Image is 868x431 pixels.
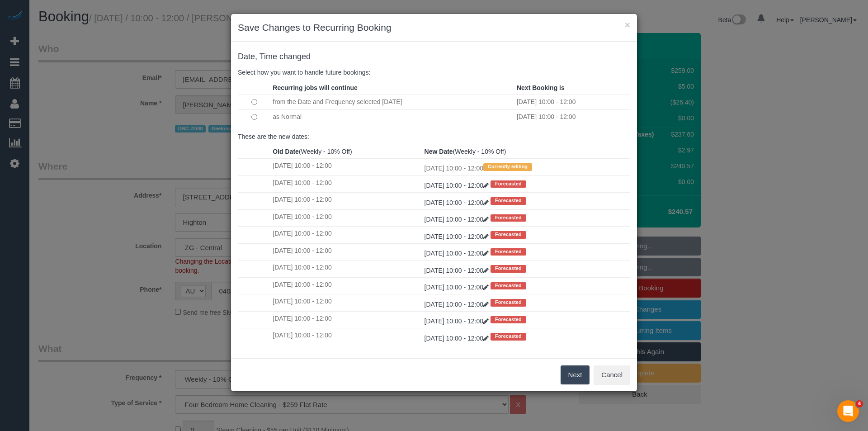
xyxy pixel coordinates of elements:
[491,180,526,188] span: Forecasted
[422,159,630,175] td: [DATE] 10:00 - 12:00
[270,95,514,109] td: from the Date and Frequency selected [DATE]
[270,175,422,192] td: [DATE] 10:00 - 12:00
[270,311,422,328] td: [DATE] 10:00 - 12:00
[238,132,630,141] p: These are the new dates:
[425,301,491,308] a: [DATE] 10:00 - 12:00
[270,145,422,159] th: (Weekly - 10% Off)
[270,109,514,124] td: as Normal
[422,145,630,159] th: (Weekly - 10% Off)
[491,316,526,323] span: Forecasted
[425,216,491,223] a: [DATE] 10:00 - 12:00
[238,21,630,34] h3: Save Changes to Recurring Booking
[425,233,491,240] a: [DATE] 10:00 - 12:00
[425,148,453,155] strong: New Date
[491,197,526,204] span: Forecasted
[270,294,422,311] td: [DATE] 10:00 - 12:00
[425,284,491,291] a: [DATE] 10:00 - 12:00
[273,84,357,91] strong: Recurring jobs will continue
[491,299,526,306] span: Forecasted
[425,182,491,189] a: [DATE] 10:00 - 12:00
[491,214,526,222] span: Forecasted
[270,159,422,175] td: [DATE] 10:00 - 12:00
[491,333,526,340] span: Forecasted
[270,227,422,243] td: [DATE] 10:00 - 12:00
[425,335,491,342] a: [DATE] 10:00 - 12:00
[425,317,491,325] a: [DATE] 10:00 - 12:00
[238,52,630,62] h4: changed
[238,52,277,61] span: Date, Time
[425,267,491,274] a: [DATE] 10:00 - 12:00
[425,250,491,257] a: [DATE] 10:00 - 12:00
[238,68,630,77] p: Select how you want to handle future bookings:
[270,328,422,345] td: [DATE] 10:00 - 12:00
[856,400,863,407] span: 4
[837,400,859,422] iframe: Intercom live chat
[514,109,630,124] td: [DATE] 10:00 - 12:00
[491,248,526,256] span: Forecasted
[491,282,526,289] span: Forecasted
[594,365,630,384] button: Cancel
[491,265,526,272] span: Forecasted
[491,231,526,238] span: Forecasted
[270,209,422,226] td: [DATE] 10:00 - 12:00
[270,193,422,209] td: [DATE] 10:00 - 12:00
[425,199,491,206] a: [DATE] 10:00 - 12:00
[483,163,532,171] span: Currently editing
[561,365,590,384] button: Next
[514,95,630,109] td: [DATE] 10:00 - 12:00
[270,260,422,277] td: [DATE] 10:00 - 12:00
[270,277,422,294] td: [DATE] 10:00 - 12:00
[517,84,565,91] strong: Next Booking is
[270,243,422,260] td: [DATE] 10:00 - 12:00
[625,20,630,29] button: ×
[273,148,299,155] strong: Old Date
